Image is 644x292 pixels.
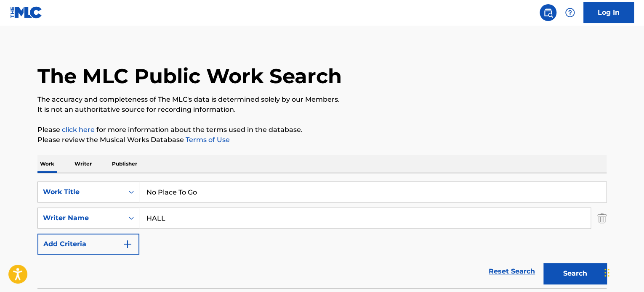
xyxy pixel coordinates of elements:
p: Publisher [109,155,140,173]
img: 9d2ae6d4665cec9f34b9.svg [122,239,133,249]
img: MLC Logo [10,6,43,18]
div: Help [562,4,578,21]
p: It is not an authoritative source for recording information. [37,105,607,115]
a: click here [62,126,95,134]
form: Search Form [37,182,607,288]
img: help [565,8,575,18]
a: Log In [583,2,634,23]
p: Work [37,155,57,173]
a: Reset Search [484,262,539,281]
img: search [543,8,553,18]
img: Delete Criterion [597,208,607,229]
p: Writer [72,155,94,173]
p: Please review the Musical Works Database [37,135,607,145]
p: The accuracy and completeness of The MLC's data is determined solely by our Members. [37,95,607,105]
a: Terms of Use [184,136,230,144]
div: Drag [604,260,609,285]
div: Work Title [43,187,119,197]
p: Please for more information about the terms used in the database. [37,125,607,135]
a: Public Search [540,4,556,21]
button: Search [543,263,607,284]
iframe: Chat Widget [602,252,644,292]
div: Writer Name [43,213,119,223]
button: Add Criteria [37,234,139,255]
h1: The MLC Public Work Search [37,63,342,89]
